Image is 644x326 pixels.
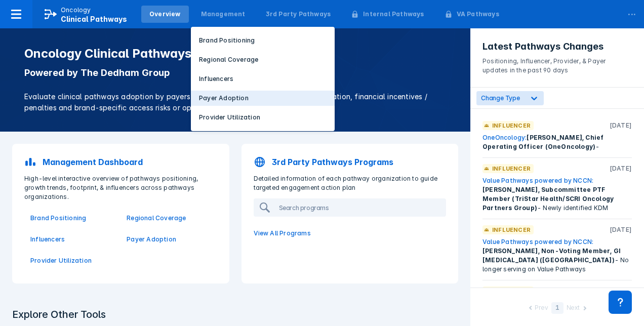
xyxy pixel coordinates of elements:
a: Overview [141,6,189,23]
p: Detailed information of each pathway organization to guide targeted engagement action plan [248,174,453,192]
p: High-level interactive overview of pathways positioning, growth trends, footprint, & influencers ... [18,174,223,201]
button: Regional Coverage [191,52,335,67]
a: Value Pathways powered by NCCN: [482,177,593,184]
p: Provider Utilization [199,113,260,122]
div: Management [201,10,246,19]
a: 3rd Party Pathways [258,6,339,23]
span: Change Type [481,94,520,102]
a: Payer Adoption [127,235,211,244]
p: Influencers [199,74,233,84]
p: [DATE] [610,164,632,173]
div: Next [567,303,580,314]
div: Contact Support [609,291,632,314]
p: Management Dashboard [43,156,143,168]
div: - Newly identified KDM [482,176,632,213]
div: Internal Pathways [363,10,424,19]
span: [PERSON_NAME], Chief Operating Officer (OneOncology) [482,134,603,150]
p: [DATE] [610,225,632,234]
p: Influencer [492,287,531,296]
div: 1 [551,302,563,314]
p: Evaluate clinical pathways adoption by payers and providers, implementation sophistication, finan... [24,91,446,113]
div: Overview [149,10,181,19]
p: Brand Positioning [199,36,255,45]
div: 3rd Party Pathways [266,10,331,19]
p: Positioning, Influencer, Provider, & Payer updates in the past 90 days [482,53,632,75]
p: Influencer [492,225,531,234]
p: Influencer [492,164,531,173]
p: 3rd Party Pathways Programs [272,156,393,168]
input: Search programs [275,199,446,216]
a: Regional Coverage [127,214,211,223]
a: 3rd Party Pathways Programs [248,150,453,174]
p: Payer Adoption [199,94,249,103]
a: View All Programs [248,223,453,244]
span: [PERSON_NAME], Non-Voting Member, GI [MEDICAL_DATA] ([GEOGRAPHIC_DATA]) [482,247,621,264]
button: Payer Adoption [191,91,335,106]
p: Influencer [492,121,531,130]
a: Provider Utilization [30,256,114,265]
h3: Latest Pathways Changes [482,40,632,53]
span: Clinical Pathways [61,15,127,23]
button: Brand Positioning [191,33,335,48]
div: - No longer serving on Value Pathways [482,237,632,274]
div: - [482,133,632,151]
a: OneOncology: [482,134,527,141]
a: Brand Positioning [30,214,114,223]
p: [DATE] [610,287,632,296]
span: [PERSON_NAME], Subcommittee PTF Member (TriStar Health/SCRI Oncology Partners Group) [482,186,614,212]
p: Regional Coverage [199,55,258,64]
p: [DATE] [610,121,632,130]
button: Provider Utilization [191,110,335,125]
a: Influencers [30,235,114,244]
button: Influencers [191,71,335,87]
a: Value Pathways powered by NCCN: [482,238,593,246]
p: Powered by The Dedham Group [24,67,446,79]
div: Prev [535,303,548,314]
div: VA Pathways [457,10,499,19]
a: Management Dashboard [18,150,223,174]
div: ... [622,2,642,23]
h1: Oncology Clinical Pathways Tool [24,47,446,61]
p: Oncology [61,6,91,15]
a: Management [193,6,254,23]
